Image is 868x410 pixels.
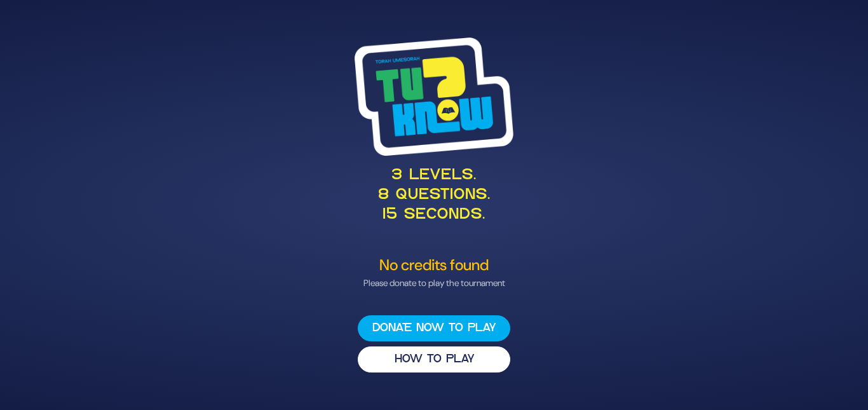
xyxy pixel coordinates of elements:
p: 3 levels. 8 questions. 15 seconds. [124,166,744,226]
h4: No credits found [124,256,744,275]
button: Donate now to play [358,315,510,341]
p: Please donate to play the tournament [124,277,744,290]
button: HOW TO PLAY [358,346,510,372]
img: Tournament Logo [355,38,513,156]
